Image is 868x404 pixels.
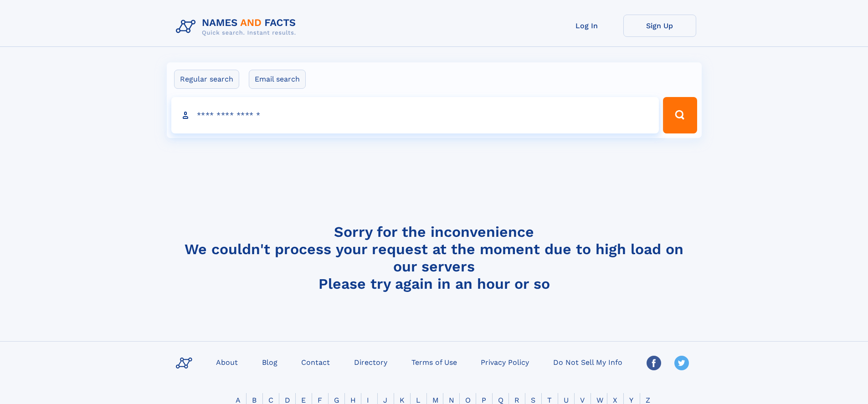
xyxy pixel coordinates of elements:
button: Search Button [663,97,697,133]
a: Terms of Use [408,355,461,368]
a: Do Not Sell My Info [550,355,626,368]
img: Twitter [674,356,689,370]
a: About [212,355,241,368]
a: Contact [298,355,334,368]
a: Directory [350,355,391,368]
img: Facebook [647,356,661,370]
h4: Sorry for the inconvenience We couldn't process your request at the moment due to high load on ou... [172,223,696,292]
a: Privacy Policy [477,355,533,368]
a: Log In [550,15,623,37]
a: Sign Up [623,15,696,37]
input: search input [171,97,659,133]
label: Regular search [174,70,239,89]
a: Blog [258,355,281,368]
label: Email search [249,70,306,89]
img: Logo Names and Facts [172,15,303,39]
